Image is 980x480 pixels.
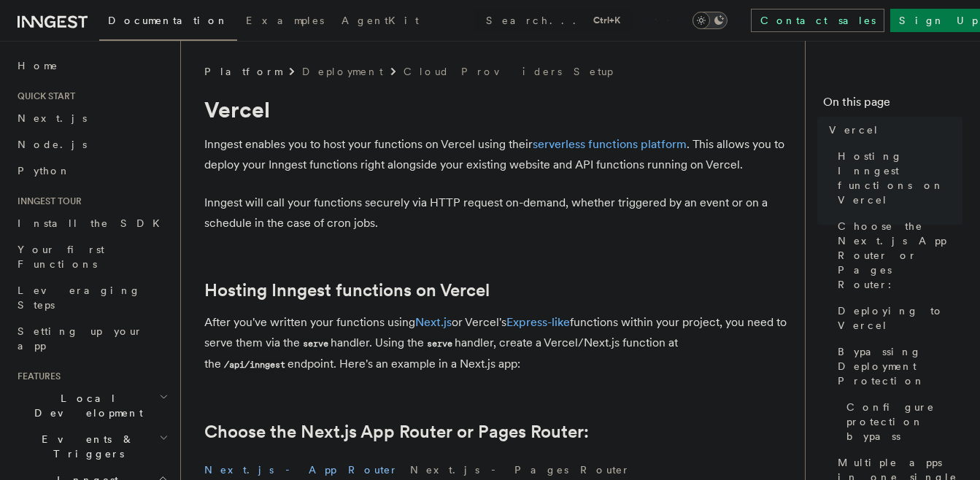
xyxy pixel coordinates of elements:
span: Documentation [108,15,228,26]
p: Inngest will call your functions securely via HTTP request on-demand, whether triggered by an eve... [204,193,788,233]
a: Deploying to Vercel [832,298,962,338]
span: Next.js [18,112,87,124]
span: Inngest tour [12,196,82,207]
kbd: Ctrl+K [590,13,623,28]
span: Examples [246,15,324,26]
span: Local Development [12,391,159,420]
span: Deploying to Vercel [838,303,962,333]
a: Examples [237,4,333,39]
span: Install the SDK [18,217,169,229]
a: Leveraging Steps [12,277,171,318]
a: Cloud Providers Setup [404,64,613,79]
code: serve [424,338,455,350]
span: Features [12,371,61,382]
span: Hosting Inngest functions on Vercel [838,149,962,207]
span: Your first Functions [18,244,104,270]
a: Vercel [823,117,962,143]
a: serverless functions platform [533,137,687,151]
a: Hosting Inngest functions on Vercel [204,280,490,301]
a: Choose the Next.js App Router or Pages Router: [832,213,962,298]
span: Setting up your app [18,325,143,352]
a: Python [12,158,171,184]
h1: Vercel [204,96,788,123]
a: Install the SDK [12,210,171,236]
a: Node.js [12,131,171,158]
span: Configure protection bypass [846,400,962,444]
p: After you've written your functions using or Vercel's functions within your project, you need to ... [204,312,788,375]
code: serve [300,338,331,350]
p: Inngest enables you to host your functions on Vercel using their . This allows you to deploy your... [204,134,788,175]
button: Search...Ctrl+K [474,9,632,32]
a: AgentKit [333,4,428,39]
span: AgentKit [342,15,419,26]
span: Bypassing Deployment Protection [838,344,962,388]
a: Contact sales [751,9,884,32]
span: Platform [204,64,282,79]
a: Hosting Inngest functions on Vercel [832,143,962,213]
a: Deployment [302,64,383,79]
span: Leveraging Steps [18,284,141,311]
span: Node.js [18,139,87,150]
button: Events & Triggers [12,426,171,467]
a: Next.js [415,315,452,329]
a: Bypassing Deployment Protection [832,338,962,394]
a: Configure protection bypass [841,394,962,449]
a: Setting up your app [12,318,171,359]
a: Home [12,53,171,79]
a: Your first Functions [12,236,171,277]
span: Events & Triggers [12,432,159,461]
code: /api/inngest [221,359,288,371]
button: Toggle dark mode [692,12,728,29]
span: Choose the Next.js App Router or Pages Router: [838,219,962,292]
span: Vercel [829,123,879,137]
h4: On this page [823,93,962,117]
span: Python [18,165,71,177]
a: Next.js [12,105,171,131]
a: Express-like [506,315,570,329]
a: Choose the Next.js App Router or Pages Router: [204,422,589,442]
span: Home [18,58,58,73]
a: Documentation [99,4,237,41]
button: Local Development [12,385,171,426]
span: Quick start [12,90,75,102]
